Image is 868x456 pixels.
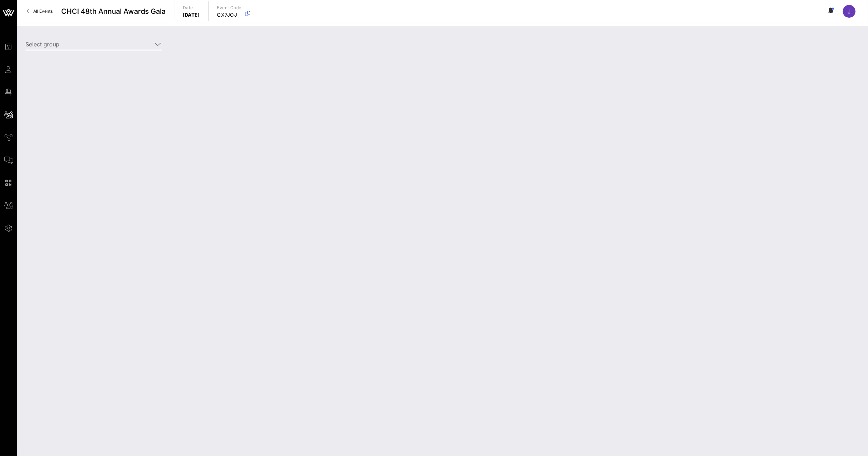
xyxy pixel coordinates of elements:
p: Event Code [217,4,242,11]
p: [DATE] [183,11,200,18]
div: J [843,5,856,18]
span: CHCI 48th Annual Awards Gala [61,6,166,17]
a: All Events [23,6,57,17]
p: Date [183,4,200,11]
span: All Events [33,8,53,14]
span: J [848,8,851,15]
p: QX7JOJ [217,11,242,18]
